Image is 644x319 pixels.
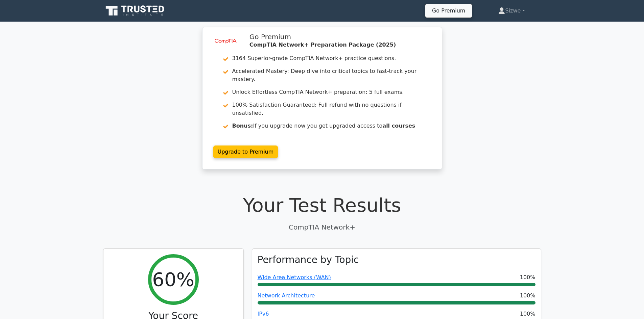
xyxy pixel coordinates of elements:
[258,254,359,266] h3: Performance by Topic
[520,273,535,282] span: 100%
[152,268,194,291] h2: 60%
[103,222,541,232] p: CompTIA Network+
[428,6,469,15] a: Go Premium
[520,310,535,318] span: 100%
[482,4,541,18] a: Sizwe
[520,292,535,300] span: 100%
[258,292,315,299] a: Network Architecture
[258,311,269,317] a: IPv6
[258,274,331,281] a: Wide Area Networks (WAN)
[213,145,278,158] a: Upgrade to Premium
[103,194,541,216] h1: Your Test Results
